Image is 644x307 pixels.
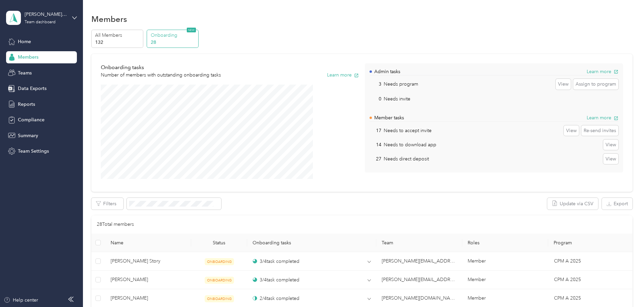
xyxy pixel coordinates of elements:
td: CPM A 2025 [549,271,633,289]
td: heather.ghimire@optioncare.com [376,271,462,289]
button: Learn more [587,114,618,121]
p: Needs direct deposit [384,155,429,162]
span: ONBOARDING [205,258,234,265]
p: Onboarding tasks [101,63,221,72]
p: Admin tasks [374,68,400,75]
p: 132 [95,39,141,46]
span: Home [18,38,31,45]
span: Compliance [18,116,45,123]
button: Export [602,198,633,210]
button: Learn more [327,71,359,79]
p: Member tasks [374,114,404,121]
span: Summary [18,132,38,139]
span: Name [111,240,186,246]
span: ONBOARDING [205,295,234,302]
td: Katrina White [105,271,191,289]
div: Team dashboard [25,20,56,24]
th: Status [191,234,247,252]
th: Roles [462,234,548,252]
td: Member [462,271,548,289]
span: [PERSON_NAME] [111,295,186,302]
span: Team Settings [18,148,49,155]
p: 17 [370,127,381,134]
span: Data Exports [18,85,47,92]
td: Kendyl Story [105,252,191,271]
p: All Members [95,32,141,39]
td: ONBOARDING [191,252,247,271]
td: ONBOARDING [191,271,247,289]
div: 3 / 4 task completed [253,276,299,283]
span: Teams [18,69,32,76]
div: 2 / 4 task completed [253,295,299,302]
p: 28 Total members [97,221,134,228]
iframe: Everlance-gr Chat Button Frame [606,269,644,307]
div: [PERSON_NAME][DOMAIN_NAME][EMAIL_ADDRESS][PERSON_NAME][DOMAIN_NAME] [25,11,67,18]
button: View [556,79,571,90]
p: Needs to download app [384,141,436,148]
span: Members [18,54,38,61]
p: Needs to accept invite [384,127,432,134]
th: Program [548,234,632,252]
p: Onboarding [151,32,197,39]
p: 28 [151,39,197,46]
span: NEW [187,28,196,32]
button: Re-send invites [581,125,618,136]
p: Number of members with outstanding onboarding tasks [101,71,221,79]
button: Assign to program [573,79,618,90]
p: 27 [370,155,381,162]
span: ONBOARDING [205,277,234,284]
p: 0 [370,95,381,102]
button: View [603,154,618,164]
span: Reports [18,101,35,108]
p: Needs program [384,81,418,88]
span: [PERSON_NAME] Story [111,257,186,265]
p: 3 [370,81,381,88]
td: erikka.marsicola@optioncare.com [376,252,462,271]
th: Onboarding tasks [247,234,376,252]
td: Member [462,252,548,271]
p: 14 [370,141,381,148]
button: Learn more [587,68,618,75]
th: Team [376,234,462,252]
th: Name [105,234,191,252]
button: Update via CSV [547,198,598,210]
p: Needs invite [384,95,410,102]
button: Filters [91,198,123,210]
div: 3 / 4 task completed [253,258,299,265]
h1: Members [91,16,127,23]
span: [PERSON_NAME] [111,276,186,283]
button: View [564,125,579,136]
button: Help center [4,297,38,304]
td: CPM A 2025 [549,252,633,271]
button: View [603,140,618,150]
